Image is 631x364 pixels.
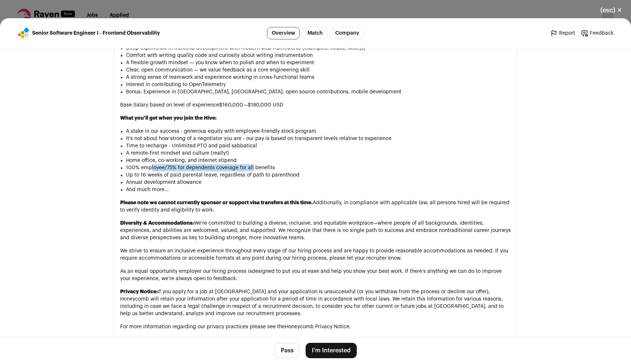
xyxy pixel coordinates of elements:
[306,343,357,358] button: I'm Interested
[126,59,511,66] li: A flexible growth mindset — you know when to polish and when to experiment
[120,289,158,294] strong: Privacy Notice:
[120,247,511,262] p: We strive to ensure an inclusive experience throughout every stage of our hiring process and are ...
[120,101,511,109] p: Base Salary based on level of experience$160,000—$180,000 USD
[126,164,511,171] li: 100% employee/75% for dependents coverage for all benefits
[592,2,631,18] button: Close modal
[330,27,364,39] a: Company
[126,128,511,135] li: A stake in our success - generous equity with employee-friendly stock program
[126,74,511,81] li: A strong sense of teamwork and experience working in cross-functional teams
[120,221,194,226] strong: Diversity & Accommodations:
[120,268,511,282] p: As an equal opportunity employer our hiring process is . If there’s anything we can do to improve...
[126,179,511,186] li: Annual development allowance
[120,288,511,317] p: If you apply for a job at [GEOGRAPHIC_DATA] and your application is unsuccessful (or you withdraw...
[126,157,511,164] li: Home office, co-working, and internet stipend
[120,220,511,241] p: We're committed to building a diverse, inclusive, and equitable workplace—where people of all bac...
[267,27,300,39] a: Overview
[18,28,29,38] img: b26e69b365f5fb6eb44b3562a5bb4124e0ee913ce008584bd5391974d2c2769c.png
[126,81,511,88] li: Interest in contributing to OpenTelemetry
[303,27,328,39] a: Match
[120,336,511,351] p: If you do not want us to retain your information for consideration for other roles, or want us to...
[252,269,402,274] a: designed to put you at ease and help you show your best work
[126,186,511,193] li: And much more...
[120,200,313,205] strong: Please note we cannot currently sponsor or support visa transfers at this time.
[126,142,511,150] li: Time to recharge - Unlimited PTO and paid sabbatical
[120,199,511,214] p: Additionally, in compliance with applicable law, all persons hired will be required to verify ide...
[126,150,511,157] li: A remote-first mindset and culture (really!)
[581,30,613,37] a: Feedback
[275,343,300,358] button: Pass
[550,30,575,37] a: Report
[126,66,511,74] li: Clear, open communication — we value feedback as a core engineering skill
[126,135,511,142] li: It’s not about how strong of a negotiator you are - our pay is based on transparent levels relati...
[126,88,511,96] li: Bonus: Experience in [GEOGRAPHIC_DATA], [GEOGRAPHIC_DATA], open source contributions, mobile deve...
[126,171,511,179] li: Up to 16 weeks of paid parental leave, regardless of path to parenthood
[120,116,217,121] strong: What you'll get when you join the Hive:
[32,30,160,37] span: Senior Software Engineer I - Frontend Observability
[126,52,511,59] li: Comfort with writing quality code and curiosity about writing instrumentation
[120,323,511,330] p: For more information regarding our privacy practices please see the .
[285,324,349,329] a: Honeycomb Privacy Notice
